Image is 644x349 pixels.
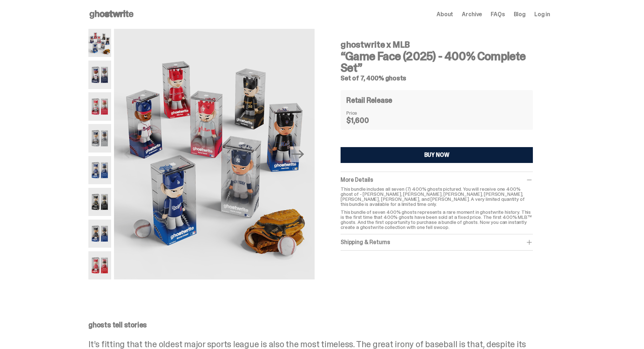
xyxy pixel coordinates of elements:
[514,12,526,17] a: Blog
[290,146,306,162] button: Next
[341,75,533,81] h5: Set of 7, 400% ghosts
[341,50,533,74] h3: “Game Face (2025) - 400% Complete Set”
[341,209,533,230] p: This bundle of seven 400% ghosts represents a rare moment in ghostwrite history. This is the firs...
[346,117,382,124] dd: $1,600
[88,124,111,152] img: 04-ghostwrite-mlb-game-face-complete-set-aaron-judge.png
[88,220,111,248] img: 07-ghostwrite-mlb-game-face-complete-set-juan-soto.png
[341,239,533,246] div: Shipping & Returns
[341,147,533,163] button: BUY NOW
[346,110,382,115] dt: Price
[88,156,111,184] img: 05-ghostwrite-mlb-game-face-complete-set-shohei-ohtani.png
[437,12,453,17] a: About
[534,12,550,17] a: Log in
[114,29,315,279] img: 01-ghostwrite-mlb-game-face-complete-set.png
[346,97,392,104] h4: Retail Release
[462,12,482,17] a: Archive
[424,152,450,158] div: BUY NOW
[88,92,111,120] img: 03-ghostwrite-mlb-game-face-complete-set-bryce-harper.png
[341,176,373,184] span: More Details
[341,40,533,49] h4: ghostwrite x MLB
[88,188,111,216] img: 06-ghostwrite-mlb-game-face-complete-set-paul-skenes.png
[88,251,111,279] img: 08-ghostwrite-mlb-game-face-complete-set-mike-trout.png
[88,61,111,89] img: 02-ghostwrite-mlb-game-face-complete-set-ronald-acuna-jr.png
[341,186,533,207] p: This bundle includes all seven (7) 400% ghosts pictured. You will receive one 400% ghost of - [PE...
[491,12,505,17] a: FAQs
[88,29,111,57] img: 01-ghostwrite-mlb-game-face-complete-set.png
[88,321,550,328] p: ghosts tell stories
